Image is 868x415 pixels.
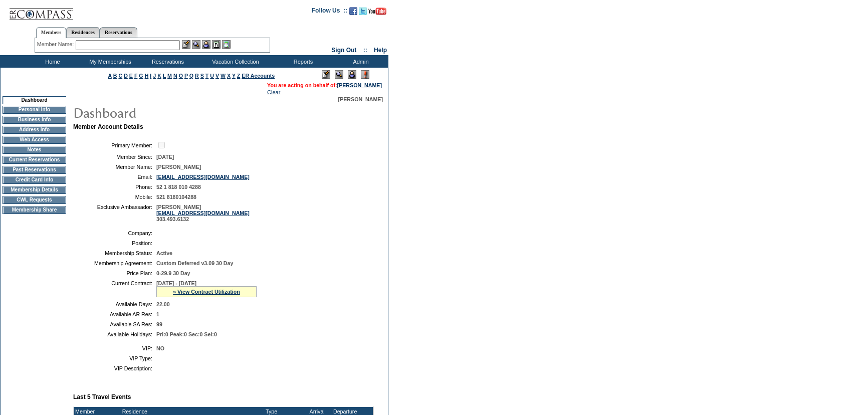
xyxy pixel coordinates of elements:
[77,311,152,317] td: Available AR Res:
[77,321,152,327] td: Available SA Res:
[156,164,201,170] span: [PERSON_NAME]
[66,27,100,38] a: Residences
[192,40,200,49] img: View
[108,73,112,79] a: A
[77,140,152,150] td: Primary Member:
[3,126,66,134] td: Address Info
[359,10,367,16] a: Follow us on Twitter
[232,73,236,79] a: Y
[163,73,166,79] a: L
[156,311,159,317] span: 1
[335,70,343,79] img: View Mode
[156,270,190,276] span: 0-29.9 30 Day
[3,116,66,124] td: Business Info
[100,27,137,38] a: Reservations
[200,73,204,79] a: S
[212,40,221,49] img: Reservations
[195,73,199,79] a: R
[73,102,273,122] img: pgTtlDashboard.gif
[156,250,172,256] span: Active
[337,82,382,88] a: [PERSON_NAME]
[77,331,152,337] td: Available Holidays:
[77,174,152,180] td: Email:
[156,204,250,222] span: [PERSON_NAME] 303.493.6132
[361,70,369,79] img: Log Concern/Member Elevation
[80,55,138,68] td: My Memberships
[273,55,331,68] td: Reports
[77,355,152,361] td: VIP Type:
[77,250,152,256] td: Membership Status:
[156,174,250,180] a: [EMAIL_ADDRESS][DOMAIN_NAME]
[368,10,386,16] a: Subscribe to our YouTube Channel
[134,73,138,79] a: F
[77,301,152,307] td: Available Days:
[156,184,201,190] span: 52 1 818 010 4288
[338,96,383,102] span: [PERSON_NAME]
[359,7,367,15] img: Follow us on Twitter
[124,73,128,79] a: D
[37,40,76,49] div: Member Name:
[184,73,188,79] a: P
[77,154,152,160] td: Member Since:
[138,55,195,68] td: Reservations
[173,289,240,295] a: » View Contract Utilization
[189,73,193,79] a: Q
[150,73,151,79] a: I
[267,89,280,95] a: Clear
[312,6,347,18] td: Follow Us ::
[77,345,152,351] td: VIP:
[77,365,152,371] td: VIP Description:
[221,73,226,79] a: W
[349,10,357,16] a: Become our fan on Facebook
[77,164,152,170] td: Member Name:
[3,186,66,194] td: Membership Details
[77,270,152,276] td: Price Plan:
[156,194,196,200] span: 521 8180104288
[267,82,382,88] span: You are acting on behalf of:
[3,96,66,104] td: Dashboard
[167,73,172,79] a: M
[77,260,152,266] td: Membership Agreement:
[3,166,66,174] td: Past Reservations
[73,123,143,130] b: Member Account Details
[179,73,183,79] a: O
[173,73,177,79] a: N
[348,70,356,79] img: Impersonate
[222,40,231,49] img: b_calculator.gif
[3,146,66,154] td: Notes
[153,73,156,79] a: J
[3,206,66,214] td: Membership Share
[182,40,190,49] img: b_edit.gif
[368,8,386,15] img: Subscribe to our YouTube Channel
[156,280,196,286] span: [DATE] - [DATE]
[156,331,217,337] span: Pri:0 Peak:0 Sec:0 Sel:0
[205,73,209,79] a: T
[77,204,152,222] td: Exclusive Ambassador:
[73,393,131,400] b: Last 5 Travel Events
[36,27,67,38] a: Members
[156,301,170,307] span: 22.00
[331,55,388,68] td: Admin
[157,73,161,79] a: K
[156,210,250,216] a: [EMAIL_ADDRESS][DOMAIN_NAME]
[3,136,66,144] td: Web Access
[3,176,66,184] td: Credit Card Info
[3,156,66,164] td: Current Reservations
[195,55,273,68] td: Vacation Collection
[202,40,210,49] img: Impersonate
[77,194,152,200] td: Mobile:
[156,260,233,266] span: Custom Deferred v3.09 30 Day
[210,73,214,79] a: U
[118,73,122,79] a: C
[3,106,66,114] td: Personal Info
[349,7,357,15] img: Become our fan on Facebook
[227,73,231,79] a: X
[3,196,66,204] td: CWL Requests
[23,55,80,68] td: Home
[145,73,149,79] a: H
[77,240,152,246] td: Position:
[156,154,174,160] span: [DATE]
[156,345,164,351] span: NO
[237,73,241,79] a: Z
[77,280,152,297] td: Current Contract:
